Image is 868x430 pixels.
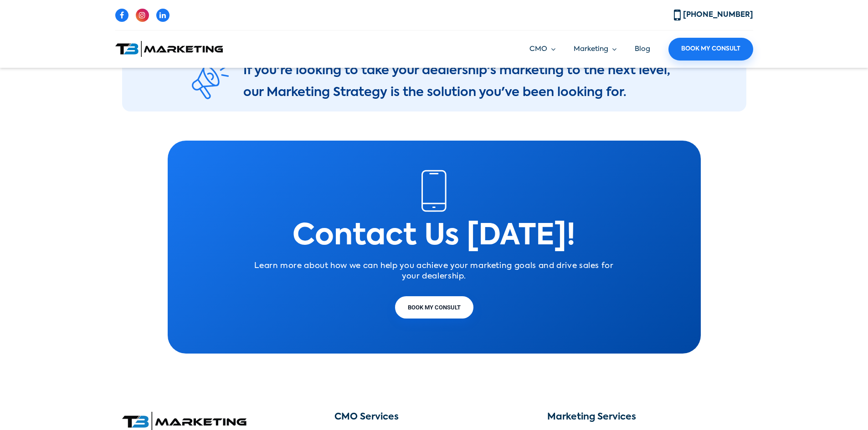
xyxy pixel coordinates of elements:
a: Marketing [574,44,616,55]
img: T3 Marketing [122,412,247,430]
h1: Contact Us [DATE]! [175,219,694,254]
img: T3 Marketing [115,41,223,57]
p: Learn more about how we can help you achieve your marketing goals and drive sales for your dealer... [247,261,621,281]
a: [PHONE_NUMBER] [674,11,753,19]
a: Book My Consult [668,38,753,61]
img: megaphone [192,60,229,99]
h3: Marketing Services [547,412,746,423]
a: CMO [529,44,555,55]
h3: If you're looking to take your dealership's marketing to the next level, our Marketing Strategy i... [243,60,676,104]
a: Book My Consult [395,296,473,319]
h3: CMO Services [334,412,534,423]
a: Blog [635,46,650,52]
